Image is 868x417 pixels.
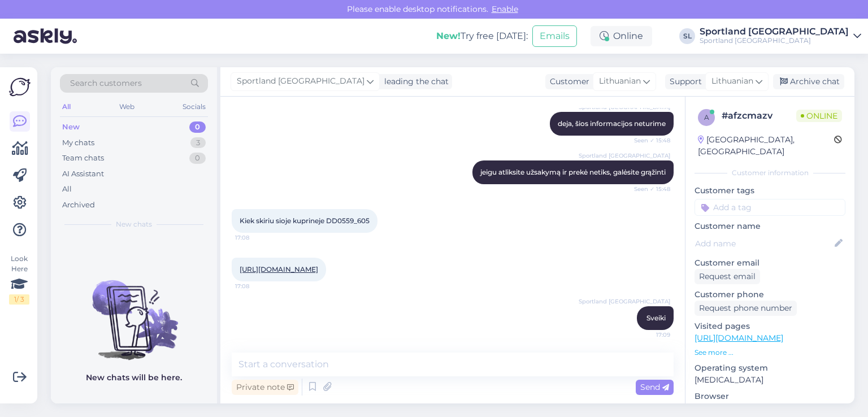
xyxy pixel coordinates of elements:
[235,282,277,290] span: 17:08
[599,75,641,88] span: Lithuanian
[380,76,449,88] div: leading the chat
[679,28,695,44] div: SL
[722,109,796,123] div: # afzcmazv
[695,168,845,178] div: Customer information
[62,168,104,180] div: AI Assistant
[240,216,370,225] span: Kiek skiriu sioje kuprineje DD0559_605
[700,27,861,45] a: Sportland [GEOGRAPHIC_DATA]Sportland [GEOGRAPHIC_DATA]
[9,76,31,98] img: Askly Logo
[180,99,208,114] div: Socials
[189,153,206,164] div: 0
[545,76,589,88] div: Customer
[695,362,845,374] p: Operating system
[62,137,94,149] div: My chats
[189,121,206,133] div: 0
[695,320,845,332] p: Visited pages
[591,26,652,46] div: Online
[235,233,277,242] span: 17:08
[116,219,152,229] span: New chats
[695,347,845,358] p: See more ...
[436,29,528,43] div: Try free [DATE]:
[240,265,318,273] a: [URL][DOMAIN_NAME]
[51,260,217,362] img: No chats
[480,168,666,176] span: jeigu atliksite užsakymą ir prekė netiks, galėsite grąžinti
[237,75,364,88] span: Sportland [GEOGRAPHIC_DATA]
[698,134,834,158] div: [GEOGRAPHIC_DATA], [GEOGRAPHIC_DATA]
[665,76,702,88] div: Support
[9,294,29,305] div: 1 / 3
[640,382,669,392] span: Send
[695,237,832,250] input: Add name
[628,331,670,339] span: 17:09
[579,297,670,306] span: Sportland [GEOGRAPHIC_DATA]
[579,151,670,160] span: Sportland [GEOGRAPHIC_DATA]
[70,77,142,89] span: Search customers
[117,99,137,114] div: Web
[704,113,709,121] span: a
[695,390,845,402] p: Browser
[646,314,666,322] span: Sveiki
[628,185,670,193] span: Seen ✓ 15:48
[700,36,849,45] div: Sportland [GEOGRAPHIC_DATA]
[695,289,845,301] p: Customer phone
[695,402,845,414] p: Chrome [TECHNICAL_ID]
[628,136,670,145] span: Seen ✓ 15:48
[62,121,80,133] div: New
[488,4,522,14] span: Enable
[232,380,298,395] div: Private note
[695,374,845,386] p: [MEDICAL_DATA]
[711,75,753,88] span: Lithuanian
[62,184,72,195] div: All
[86,372,182,384] p: New chats will be here.
[695,257,845,269] p: Customer email
[9,254,29,305] div: Look Here
[695,333,783,343] a: [URL][DOMAIN_NAME]
[695,301,797,316] div: Request phone number
[695,199,845,216] input: Add a tag
[700,27,849,36] div: Sportland [GEOGRAPHIC_DATA]
[773,74,844,89] div: Archive chat
[436,31,461,41] b: New!
[60,99,73,114] div: All
[62,199,95,211] div: Archived
[62,153,104,164] div: Team chats
[695,220,845,232] p: Customer name
[695,269,760,284] div: Request email
[558,119,666,128] span: deja, šios informacijos neturime
[532,25,577,47] button: Emails
[796,110,842,122] span: Online
[190,137,206,149] div: 3
[695,185,845,197] p: Customer tags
